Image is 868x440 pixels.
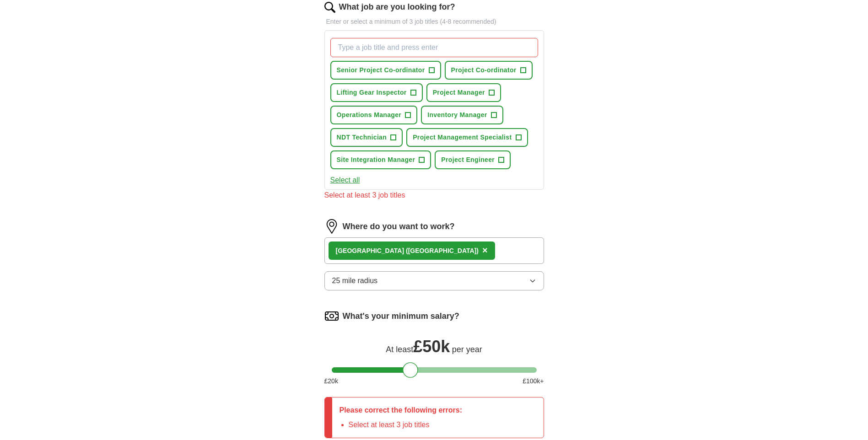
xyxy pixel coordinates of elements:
[337,110,402,120] span: Operations Manager
[340,405,463,416] p: Please correct the following errors:
[324,271,544,290] button: 25 mile radius
[330,83,423,102] button: Lifting Gear Inspector
[330,128,403,147] button: NDT Technician
[482,244,488,258] button: ×
[406,128,528,147] button: Project Management Specialist
[330,61,441,80] button: Senior Project Co-ordinator
[337,133,387,142] span: NDT Technician
[413,337,450,356] span: £ 50k
[451,65,517,75] span: Project Co-ordinator
[337,65,425,75] span: Senior Project Co-ordinator
[445,61,533,80] button: Project Co-ordinator
[343,310,459,322] label: What's your minimum salary?
[324,17,544,27] p: Enter or select a minimum of 3 job titles (4-8 recommended)
[386,345,413,354] span: At least
[339,1,455,13] label: What job are you looking for?
[324,219,339,234] img: location.png
[337,155,415,165] span: Site Integration Manager
[324,376,338,386] span: £ 20 k
[337,88,407,97] span: Lifting Gear Inspector
[324,309,339,323] img: salary.png
[336,247,404,254] strong: [GEOGRAPHIC_DATA]
[332,275,378,286] span: 25 mile radius
[330,175,360,186] button: Select all
[421,106,503,124] button: Inventory Manager
[406,247,479,254] span: ([GEOGRAPHIC_DATA])
[433,88,485,97] span: Project Manager
[435,150,511,169] button: Project Engineer
[330,106,418,124] button: Operations Manager
[427,110,487,120] span: Inventory Manager
[426,83,501,102] button: Project Manager
[523,376,544,386] span: £ 100 k+
[452,345,482,354] span: per year
[324,2,335,13] img: search.png
[324,190,544,201] div: Select at least 3 job titles
[330,38,538,57] input: Type a job title and press enter
[413,133,512,142] span: Project Management Specialist
[482,245,488,255] span: ×
[330,150,431,169] button: Site Integration Manager
[441,155,495,165] span: Project Engineer
[349,419,463,430] li: Select at least 3 job titles
[343,220,455,233] label: Where do you want to work?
